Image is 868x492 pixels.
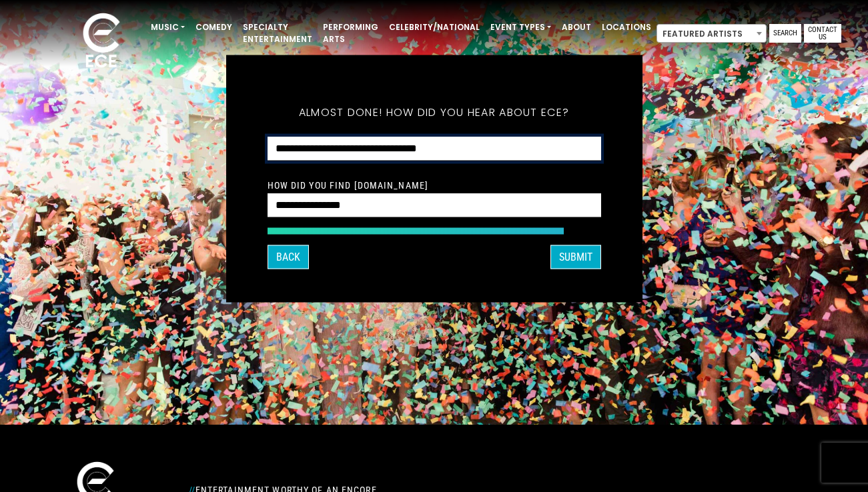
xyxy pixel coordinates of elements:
a: Locations [596,16,657,39]
a: Search [769,24,801,43]
span: Featured Artists [657,24,767,43]
select: How did you hear about ECE [268,137,601,161]
button: SUBMIT [550,245,601,269]
img: ece_new_logo_whitev2-1.png [68,9,135,74]
a: Event Types [485,16,556,39]
span: Featured Artists [657,25,766,43]
label: How Did You Find [DOMAIN_NAME] [268,179,429,191]
a: Celebrity/National [384,16,485,39]
a: Comedy [190,16,238,39]
h5: Almost done! How did you hear about ECE? [268,89,601,137]
a: Contact Us [804,24,841,43]
a: Specialty Entertainment [238,16,318,51]
a: About [556,16,596,39]
button: Back [268,245,309,269]
a: Performing Arts [318,16,384,51]
a: Music [145,16,190,39]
